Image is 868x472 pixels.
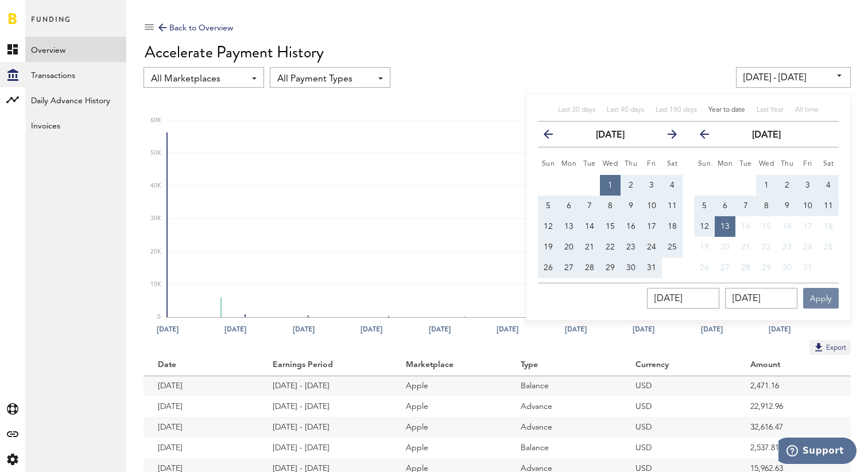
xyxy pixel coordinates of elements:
[756,196,777,216] button: 8
[606,243,615,251] span: 22
[621,175,641,196] button: 2
[647,161,656,167] small: Friday
[715,237,735,258] button: 20
[698,161,711,167] small: Sunday
[506,417,621,438] td: Advance
[625,161,638,167] small: Thursday
[600,196,621,216] button: 8
[813,341,824,353] img: Export
[506,376,621,396] td: Balance
[715,258,735,278] button: 27
[629,181,633,189] span: 2
[785,202,789,210] span: 9
[824,243,833,251] span: 25
[629,202,633,210] span: 9
[587,202,592,210] span: 7
[538,237,559,258] button: 19
[277,69,371,89] span: All Payment Types
[258,376,392,396] td: [DATE] - [DATE]
[824,223,833,231] span: 18
[702,202,707,210] span: 5
[797,175,818,196] button: 3
[559,196,579,216] button: 6
[756,258,777,278] button: 29
[662,175,683,196] button: 4
[559,258,579,278] button: 27
[647,243,656,251] span: 24
[258,417,392,438] td: [DATE] - [DATE]
[708,107,745,114] span: Year to date
[736,396,851,417] td: 22,912.96
[144,438,258,458] td: [DATE]
[600,175,621,196] button: 1
[757,107,784,114] span: Last Year
[621,237,641,258] button: 23
[700,264,709,272] span: 26
[781,161,794,167] small: Thursday
[647,223,656,231] span: 17
[621,258,641,278] button: 30
[803,202,812,210] span: 10
[778,438,857,466] iframe: Opens a widget where you can find more information
[647,264,656,272] span: 31
[641,175,662,196] button: 3
[736,438,851,458] td: 2,537.81
[621,438,736,458] td: USD
[720,264,730,272] span: 27
[579,258,600,278] button: 28
[662,237,683,258] button: 25
[803,161,812,167] small: Friday
[818,175,839,196] button: 4
[756,175,777,196] button: 1
[735,196,756,216] button: 7
[764,181,769,189] span: 1
[736,376,851,396] td: 2,471.16
[606,223,615,231] span: 15
[607,107,644,114] span: Last 90 days
[662,196,683,216] button: 11
[583,161,596,167] small: Tuesday
[694,237,715,258] button: 19
[668,202,677,210] span: 11
[667,161,678,167] small: Saturday
[150,282,161,287] text: 10K
[739,161,752,167] small: Tuesday
[144,417,258,438] td: [DATE]
[150,183,161,189] text: 40K
[641,216,662,237] button: 17
[151,69,245,89] span: All Marketplaces
[506,396,621,417] td: Advance
[803,264,812,272] span: 31
[656,107,697,114] span: Last 180 days
[579,196,600,216] button: 7
[777,196,797,216] button: 9
[735,216,756,237] button: 14
[818,237,839,258] button: 25
[158,21,233,35] div: Back to Overview
[392,396,506,417] td: Apple
[803,288,839,309] button: Apply
[694,216,715,237] button: 12
[762,243,771,251] span: 22
[608,181,613,189] span: 1
[544,243,553,251] span: 19
[600,237,621,258] button: 22
[750,361,781,369] ng-transclude: Amount
[567,202,571,210] span: 6
[641,237,662,258] button: 24
[150,118,161,123] text: 60K
[544,223,553,231] span: 12
[585,223,594,231] span: 14
[546,202,551,210] span: 5
[649,181,654,189] span: 3
[600,258,621,278] button: 29
[600,216,621,237] button: 15
[273,361,334,369] ng-transclude: Earnings Period
[626,264,635,272] span: 30
[735,258,756,278] button: 28
[762,264,771,272] span: 29
[150,216,161,221] text: 30K
[818,216,839,237] button: 18
[756,216,777,237] button: 15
